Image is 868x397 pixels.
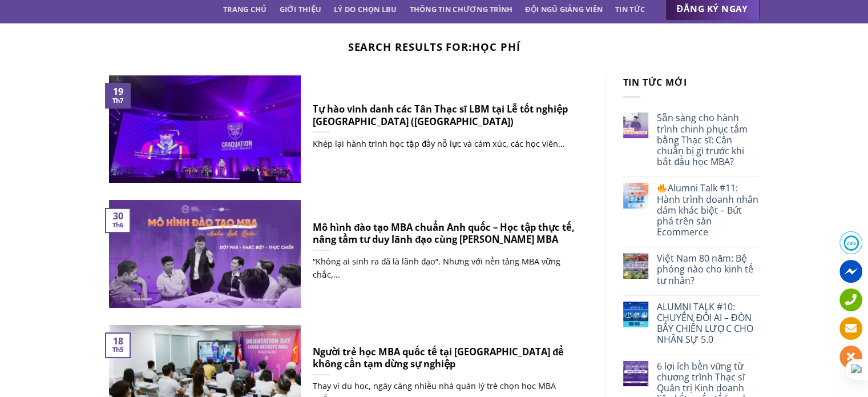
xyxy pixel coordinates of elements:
[623,76,687,89] span: Tin tức mới
[109,200,588,307] a: Mô hình đào tạo MBA chuẩn Anh quốc – Học tập thực tế, nâng tầm tư duy lãnh đạo cùng [PERSON_NAME]...
[313,103,576,127] h5: Tự hào vinh danh các Tân Thạc sĩ LBM tại Lễ tốt nghiệp [GEOGRAPHIC_DATA] ([GEOGRAPHIC_DATA])
[313,137,576,150] p: Khép lại hành trình học tập đầy nỗ lực và cảm xúc, các học viên...
[657,183,759,238] a: Alumni Talk #11: Hành trình doanh nhân dám khác biệt – Bứt phá trên sàn Ecommerce
[109,41,760,53] h1: Search Results for:
[677,2,748,16] span: ĐĂNG KÝ NGAY
[657,253,759,286] a: Việt Nam 80 năm: Bệ phóng nào cho kinh tế tư nhân?
[109,75,588,183] a: Tự hào vinh danh các Tân Thạc sĩ LBM tại Lễ tốt nghiệp [GEOGRAPHIC_DATA] ([GEOGRAPHIC_DATA]) Khép...
[313,346,576,370] h5: Người trẻ học MBA quốc tế tại [GEOGRAPHIC_DATA] để không cần tạm dừng sự nghiệp
[313,221,576,246] h5: Mô hình đào tạo MBA chuẩn Anh quốc – Học tập thực tế, nâng tầm tư duy lãnh đạo cùng [PERSON_NAME]...
[657,113,759,167] a: Sẵn sàng cho hành trình chinh phục tấm bằng Thạc sĩ: Cần chuẩn bị gì trước khi bắt đầu học MBA?
[472,39,520,54] span: Học phí
[313,255,576,281] p: “Không ai sinh ra đã là lãnh đạo”. Nhưng với nền tảng MBA vững chắc,...
[657,183,667,193] img: 🔥
[657,302,759,346] a: ALUMNI TALK #10: CHUYỂN ĐỔI AI – ĐÒN BẨY CHIẾN LƯỢC CHO NHÂN SỰ 5.0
